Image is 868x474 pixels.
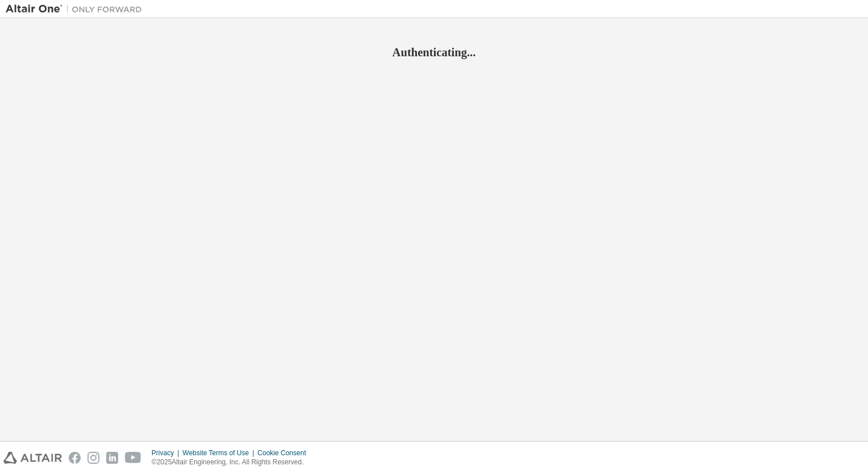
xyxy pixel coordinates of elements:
[69,452,81,464] img: facebook.svg
[152,448,182,458] div: Privacy
[152,458,313,467] p: © 2025 Altair Engineering, Inc. All Rights Reserved.
[106,452,118,464] img: linkedin.svg
[3,452,62,464] img: altair_logo.svg
[6,45,862,60] h2: Authenticating...
[87,452,99,464] img: instagram.svg
[6,3,148,15] img: Altair One
[182,448,257,458] div: Website Terms of Use
[125,452,141,464] img: youtube.svg
[257,448,312,458] div: Cookie Consent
